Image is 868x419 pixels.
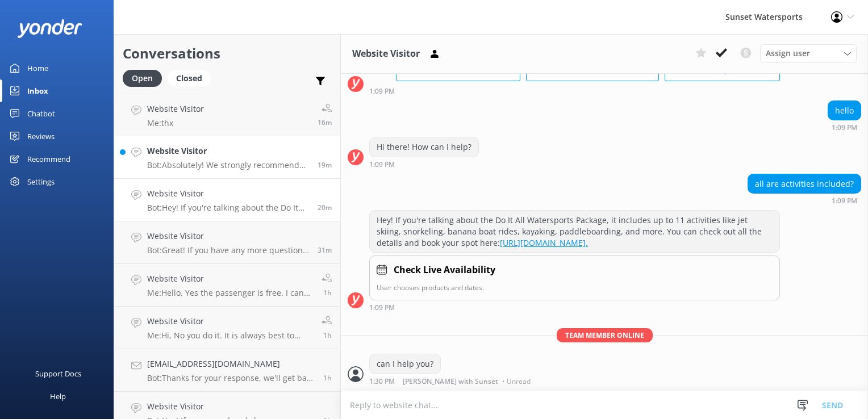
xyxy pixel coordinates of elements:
[27,102,55,125] div: Chatbot
[766,47,810,60] span: Assign user
[369,160,479,168] div: Sep 26 2025 12:09pm (UTC -05:00) America/Cancun
[828,123,861,131] div: Sep 26 2025 12:09pm (UTC -05:00) America/Cancun
[147,245,309,255] p: Bot: Great! If you have any more questions or need help with anything else, just let me know. Enj...
[168,70,211,87] div: Closed
[123,43,332,64] h2: Conversations
[147,288,313,298] p: Me: Hello, Yes the passenger is free. I can help you make a reservation if you would like?
[369,87,780,95] div: Sep 26 2025 12:09pm (UTC -05:00) America/Cancun
[370,211,779,252] div: Hey! If you're talking about the Do It All Watersports Package, it includes up to 11 activities l...
[114,94,340,136] a: Website VisitorMe:thx16m
[377,282,773,293] p: User chooses products and dates.
[318,160,332,170] span: Sep 26 2025 12:10pm (UTC -05:00) America/Cancun
[114,349,340,392] a: [EMAIL_ADDRESS][DOMAIN_NAME]Bot:Thanks for your response, we'll get back to you as soon as we can...
[352,47,420,61] h3: Website Visitor
[147,230,309,242] h4: Website Visitor
[114,307,340,349] a: Website VisitorMe:Hi, No you do it. It is always best to wear sunglasses out in the sun1h
[27,57,48,79] div: Home
[318,203,332,212] span: Sep 26 2025 12:09pm (UTC -05:00) America/Cancun
[394,263,495,278] h4: Check Live Availability
[318,118,332,127] span: Sep 26 2025 12:13pm (UTC -05:00) America/Cancun
[323,288,332,298] span: Sep 26 2025 11:29am (UTC -05:00) America/Cancun
[369,303,780,311] div: Sep 26 2025 12:09pm (UTC -05:00) America/Cancun
[370,137,478,157] div: Hi there! How can I help?
[27,125,55,148] div: Reviews
[502,378,531,385] span: • Unread
[832,198,857,204] strong: 1:09 PM
[369,161,395,168] strong: 1:09 PM
[17,19,82,38] img: yonder-white-logo.png
[147,273,313,285] h4: Website Visitor
[35,362,81,385] div: Support Docs
[147,203,309,213] p: Bot: Hey! If you're talking about the Do It All Watersports Package, it includes up to 11 activit...
[114,264,340,307] a: Website VisitorMe:Hello, Yes the passenger is free. I can help you make a reservation if you woul...
[147,358,315,370] h4: [EMAIL_ADDRESS][DOMAIN_NAME]
[50,385,66,408] div: Help
[147,145,309,157] h4: Website Visitor
[27,170,55,193] div: Settings
[147,160,309,170] p: Bot: Absolutely! We strongly recommend booking in advance since our tours tend to sell out, espec...
[123,72,168,84] a: Open
[760,44,857,62] div: Assign User
[147,373,315,383] p: Bot: Thanks for your response, we'll get back to you as soon as we can during opening hours.
[114,136,340,179] a: Website VisitorBot:Absolutely! We strongly recommend booking in advance since our tours tend to s...
[323,373,332,383] span: Sep 26 2025 10:46am (UTC -05:00) America/Cancun
[369,378,395,385] strong: 1:30 PM
[147,187,309,200] h4: Website Visitor
[114,179,340,221] a: Website VisitorBot:Hey! If you're talking about the Do It All Watersports Package, it includes up...
[500,237,588,248] a: [URL][DOMAIN_NAME].
[27,79,48,102] div: Inbox
[147,315,313,328] h4: Website Visitor
[748,196,861,204] div: Sep 26 2025 12:09pm (UTC -05:00) America/Cancun
[168,72,216,84] a: Closed
[370,354,440,374] div: can I help you?
[748,174,861,194] div: all are activities included?
[832,124,857,131] strong: 1:09 PM
[147,103,204,115] h4: Website Visitor
[123,70,162,87] div: Open
[557,328,653,342] span: Team member online
[369,304,395,311] strong: 1:09 PM
[369,377,533,385] div: Sep 26 2025 12:30pm (UTC -05:00) America/Cancun
[828,101,861,120] div: hello
[147,118,204,128] p: Me: thx
[147,400,315,413] h4: Website Visitor
[323,330,332,340] span: Sep 26 2025 11:28am (UTC -05:00) America/Cancun
[27,148,70,170] div: Recommend
[403,378,498,385] span: [PERSON_NAME] with Sunset
[369,88,395,95] strong: 1:09 PM
[114,221,340,264] a: Website VisitorBot:Great! If you have any more questions or need help with anything else, just le...
[318,245,332,255] span: Sep 26 2025 11:59am (UTC -05:00) America/Cancun
[147,330,313,341] p: Me: Hi, No you do it. It is always best to wear sunglasses out in the sun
